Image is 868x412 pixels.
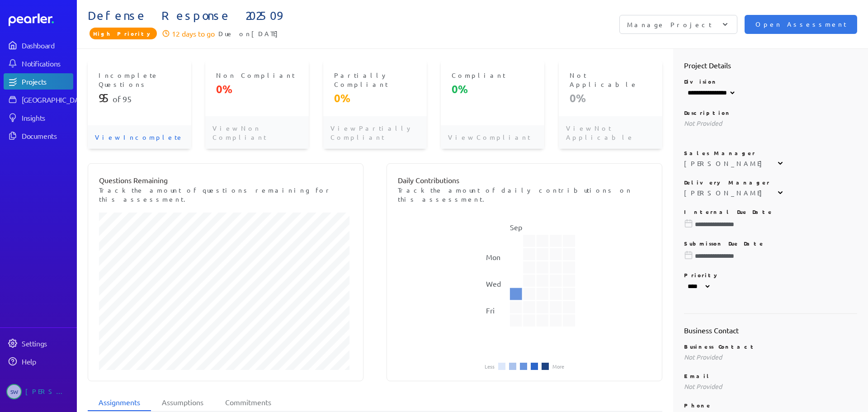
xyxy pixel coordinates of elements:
[4,335,73,351] a: Settings
[745,15,857,34] button: Open Assessment
[22,95,89,104] div: [GEOGRAPHIC_DATA]
[441,125,544,149] p: View Compliant
[4,128,73,144] a: Documents
[552,364,564,369] li: More
[684,78,858,85] p: Division
[755,19,846,29] span: Open Assessment
[684,325,858,336] h2: Business Contact
[486,306,494,315] text: Fri
[6,384,22,399] span: Steve Whittington
[486,252,500,261] text: Mon
[123,94,132,104] span: 95
[22,113,72,122] div: Insights
[559,116,662,149] p: View Not Applicable
[627,20,712,29] p: Manage Project
[684,220,858,229] input: Please choose a due date
[4,91,73,108] a: [GEOGRAPHIC_DATA]
[99,91,113,105] span: 95
[90,28,157,39] span: Priority
[22,131,72,140] div: Documents
[88,9,472,23] span: Defense Response 202509
[9,14,73,26] a: Dashboard
[99,185,352,204] p: Track the amount of questions remaining for this assessment.
[323,116,427,149] p: View Partially Compliant
[684,402,858,409] p: Phone
[398,185,651,204] p: Track the amount of daily contributions on this assessment.
[510,223,522,232] text: Sep
[452,71,533,80] p: Compliant
[151,394,214,411] li: Assumptions
[25,384,71,399] div: [PERSON_NAME]
[334,71,416,89] p: Partially Compliant
[99,71,180,89] p: Incomplete Questions
[88,125,191,149] p: View Incomplete
[88,394,151,411] li: Assignments
[684,188,767,197] div: [PERSON_NAME]
[216,71,298,80] p: Non Compliant
[99,91,180,105] p: of
[684,119,722,127] span: Not Provided
[684,251,858,260] input: Please choose a due date
[684,149,858,156] p: Sales Manager
[398,175,651,185] p: Daily Contributions
[216,82,298,96] p: 0%
[22,59,72,68] div: Notifications
[570,91,651,105] p: 0%
[684,109,858,116] p: Description
[684,382,722,390] span: Not Provided
[4,380,73,403] a: SW[PERSON_NAME]
[22,357,72,366] div: Help
[4,353,73,369] a: Help
[684,372,858,379] p: Email
[22,339,72,348] div: Settings
[334,91,416,105] p: 0%
[22,77,72,86] div: Projects
[684,179,858,186] p: Delivery Manager
[684,60,858,71] h2: Project Details
[4,55,73,71] a: Notifications
[486,279,500,288] text: Wed
[172,28,215,39] p: 12 days to go
[4,37,73,53] a: Dashboard
[485,364,495,369] li: Less
[4,109,73,126] a: Insights
[684,208,858,215] p: Internal Due Date
[684,240,858,247] p: Submisson Due Date
[218,28,283,39] span: Due on [DATE]
[684,353,722,361] span: Not Provided
[214,394,282,411] li: Commitments
[22,41,72,50] div: Dashboard
[205,116,309,149] p: View Non Compliant
[570,71,651,89] p: Not Applicable
[4,73,73,90] a: Projects
[684,271,858,279] p: Priority
[684,343,858,350] p: Business Contact
[99,175,352,185] p: Questions Remaining
[452,82,533,96] p: 0%
[684,159,767,168] div: [PERSON_NAME]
